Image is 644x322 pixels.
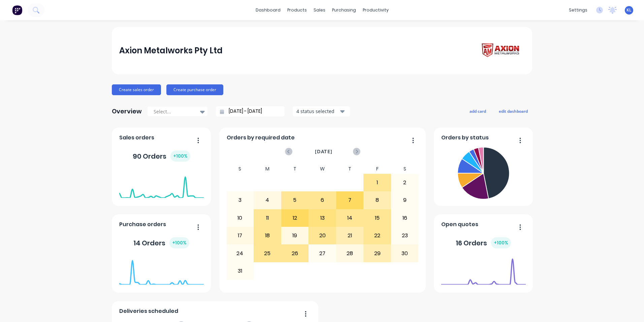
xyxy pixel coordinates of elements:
div: S [226,164,254,174]
div: sales [310,5,329,15]
div: 30 [391,245,418,262]
div: 25 [254,245,281,262]
button: add card [465,107,490,115]
div: 9 [391,192,418,209]
div: Axion Metalworks Pty Ltd [119,44,223,57]
div: T [281,164,309,174]
div: 27 [309,245,336,262]
div: 13 [309,210,336,226]
button: 4 status selected [293,106,350,116]
div: 28 [336,245,363,262]
div: 7 [336,192,363,209]
div: 4 status selected [296,108,339,115]
div: 18 [254,227,281,244]
div: 3 [227,192,254,209]
div: 14 Orders [133,237,189,248]
button: Create purchase order [166,84,223,95]
div: 21 [336,227,363,244]
div: 23 [391,227,418,244]
div: 17 [227,227,254,244]
span: Orders by status [441,134,489,142]
div: 19 [282,227,309,244]
div: Overview [112,105,142,118]
span: Purchase orders [119,220,166,229]
button: edit dashboard [494,107,532,115]
span: [DATE] [315,148,332,155]
div: F [363,164,391,174]
div: 15 [364,210,391,226]
div: W [309,164,336,174]
div: 24 [227,245,254,262]
div: 31 [227,263,254,279]
div: 16 [391,210,418,226]
button: Create sales order [112,84,161,95]
span: Open quotes [441,220,478,229]
div: T [336,164,364,174]
img: Factory [12,5,22,15]
img: Axion Metalworks Pty Ltd [478,41,525,60]
div: 22 [364,227,391,244]
div: 6 [309,192,336,209]
div: 12 [282,210,309,226]
div: settings [566,5,591,15]
div: 90 Orders [133,151,190,162]
div: 26 [282,245,309,262]
div: 5 [282,192,309,209]
div: 1 [364,174,391,191]
div: + 100 % [169,237,189,248]
div: + 100 % [491,237,511,248]
div: 10 [227,210,254,226]
div: 14 [336,210,363,226]
div: + 100 % [170,151,190,162]
div: 29 [364,245,391,262]
div: S [391,164,419,174]
div: products [284,5,310,15]
div: 11 [254,210,281,226]
div: 4 [254,192,281,209]
div: 16 Orders [456,237,511,248]
div: M [254,164,281,174]
span: Deliveries scheduled [119,307,178,315]
div: 2 [391,174,418,191]
div: 8 [364,192,391,209]
div: 20 [309,227,336,244]
div: purchasing [329,5,359,15]
span: Sales orders [119,134,154,142]
a: dashboard [252,5,284,15]
span: Orders by required date [227,134,295,142]
span: KL [626,7,632,13]
div: productivity [359,5,392,15]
